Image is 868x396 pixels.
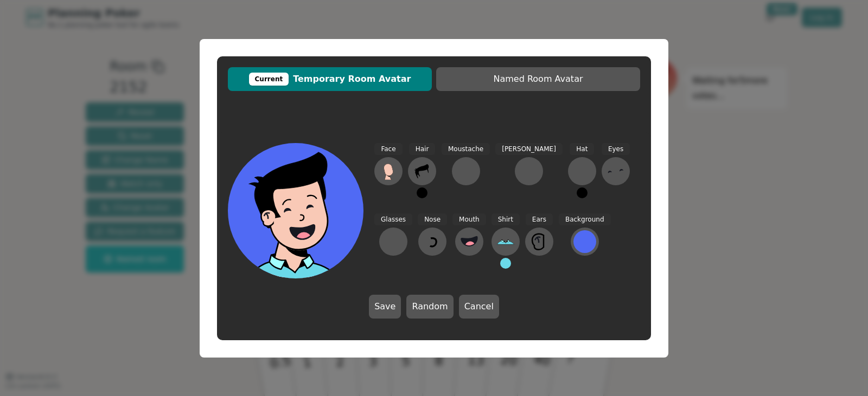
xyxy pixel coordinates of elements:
button: CurrentTemporary Room Avatar [228,67,432,91]
span: Ears [526,213,553,226]
span: Face [374,143,402,155]
div: Current [249,73,289,86]
span: Eyes [602,143,630,155]
span: Hat [570,143,594,155]
span: Hair [409,143,436,155]
span: Temporary Room Avatar [233,73,426,86]
button: Named Room Avatar [436,67,640,91]
button: Cancel [459,295,499,319]
span: Glasses [374,213,412,226]
span: Nose [418,213,447,226]
span: [PERSON_NAME] [495,143,563,155]
span: Shirt [492,213,520,226]
button: Save [369,295,401,319]
span: Moustache [442,143,490,155]
span: Background [559,213,611,226]
button: Random [406,295,453,319]
span: Mouth [452,213,486,226]
span: Named Room Avatar [442,73,635,86]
